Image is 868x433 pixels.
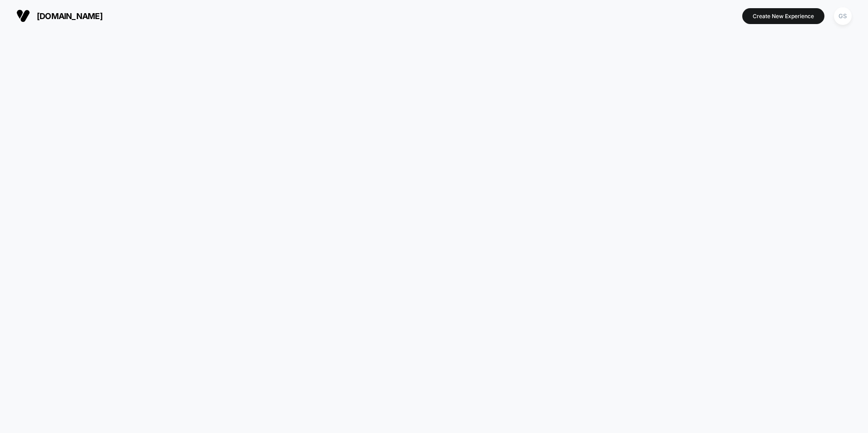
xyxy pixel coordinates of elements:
span: [DOMAIN_NAME] [37,11,103,21]
div: GS [834,7,852,25]
button: Create New Experience [742,8,824,24]
button: [DOMAIN_NAME] [14,9,105,23]
img: Visually logo [16,9,30,23]
button: GS [831,7,854,25]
